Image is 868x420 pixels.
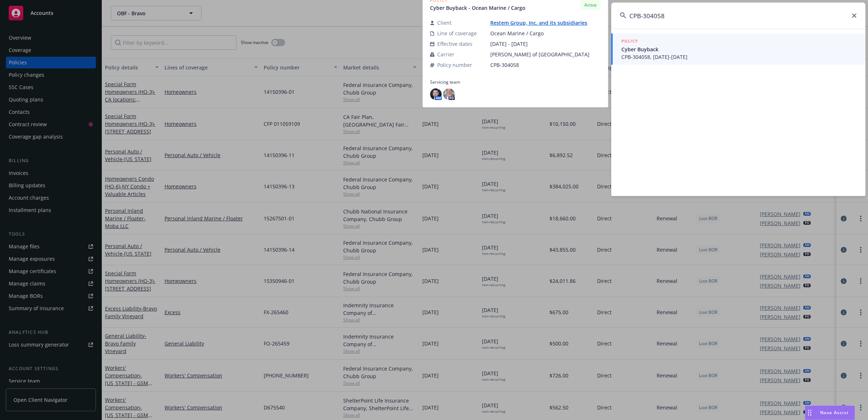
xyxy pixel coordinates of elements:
span: CPB-304058, [DATE]-[DATE] [621,53,857,61]
div: Drag to move [805,406,814,420]
span: Cyber Buyback [621,45,857,53]
a: POLICYCyber BuybackCPB-304058, [DATE]-[DATE] [611,33,865,65]
input: Search... [611,3,865,29]
h5: POLICY [621,37,638,45]
button: Nova Assist [805,405,855,420]
span: Nova Assist [820,409,849,416]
